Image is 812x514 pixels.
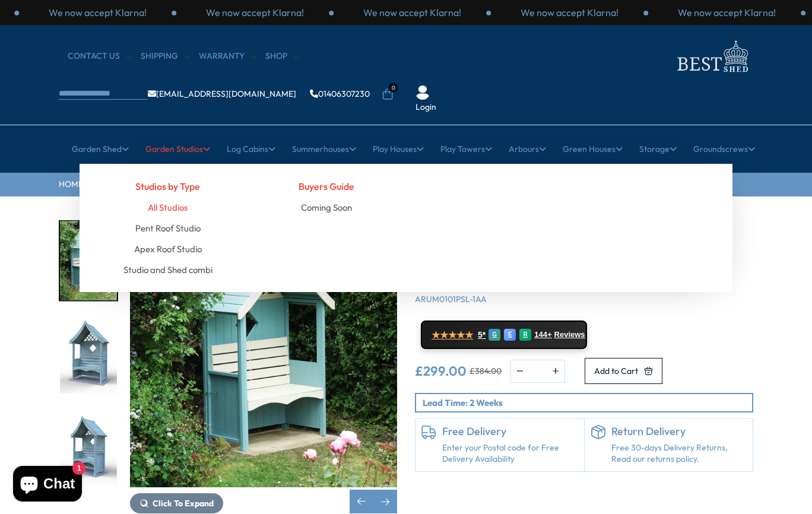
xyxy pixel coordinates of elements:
a: Shipping [141,50,190,62]
div: 8 / 11 [59,406,118,487]
button: Click To Expand [130,493,223,513]
span: Click To Expand [153,498,214,509]
img: User Icon [415,85,430,100]
p: Free 30-days Delivery Returns, Read our returns policy. [611,442,747,465]
p: We now accept Klarna! [521,6,618,19]
img: Arum3_6861fdef-7deb-49c0-b86c-c2461d61f9dc_200x200.jpg [60,221,117,300]
a: Enter your Postal code for Free Delivery Availability [442,442,578,465]
inbox-online-store-chat: Shopify online store chat [9,466,85,505]
h4: Studios by Type [97,176,239,197]
a: All Studios [148,197,188,218]
a: Storage [639,134,677,164]
div: 6 / 11 [130,220,397,513]
a: Garden Studios [145,134,210,164]
a: Green Houses [563,134,623,164]
a: Groundscrews [693,134,755,164]
a: ★★★★★ 5* G E R 144+ Reviews [421,321,587,349]
div: 1 / 3 [491,6,648,19]
a: Login [415,101,436,113]
div: 1 / 3 [19,6,176,19]
img: ArumArbour_whit_0060_39ce4e7c-571a-4787-b310-02f79b33dc3a_200x200.jpg [60,315,117,394]
a: Shop [265,50,299,62]
span: ARUM0101PSL-1AA [415,294,487,304]
p: We now accept Klarna! [49,6,147,19]
p: We now accept Klarna! [206,6,304,19]
a: Garden Shed [72,134,129,164]
div: E [504,329,516,341]
a: Coming Soon [301,197,352,218]
div: R [519,329,531,341]
img: ArumArbour_whit_0076_72ce6b13-4e5e-45ec-88a7-435d40ec74eb_200x200.jpg [60,407,117,486]
button: Add to Cart [585,358,662,384]
span: ★★★★★ [432,329,473,341]
a: Play Towers [440,134,492,164]
p: We now accept Klarna! [678,6,776,19]
span: 144+ [534,330,551,340]
span: 0 [388,83,398,93]
h6: Return Delivery [611,425,747,438]
div: G [489,329,500,341]
a: Warranty [199,50,256,62]
img: logo [670,37,753,75]
div: 7 / 11 [59,313,118,395]
div: 2 / 3 [176,6,334,19]
span: Add to Cart [594,367,638,375]
p: Lead Time: 2 Weeks [423,396,752,409]
a: Apex Roof Studio [134,239,202,259]
a: Summerhouses [292,134,356,164]
del: £384.00 [470,367,502,375]
h6: Free Delivery [442,425,578,438]
a: 0 [382,88,394,100]
a: Arbours [509,134,546,164]
img: Shire Arum Arbour Seat 1.4x0.7m - Best Shed [130,220,397,487]
span: Reviews [554,330,585,340]
a: Play Houses [373,134,424,164]
a: 01406307230 [310,90,370,98]
a: Studio and Shed combi [123,259,212,280]
p: We now accept Klarna! [363,6,461,19]
div: 3 / 3 [334,6,491,19]
a: CONTACT US [68,50,132,62]
ins: £299.00 [415,364,467,377]
h4: Buyers Guide [256,176,398,197]
div: Next slide [373,490,397,513]
div: 2 / 3 [648,6,805,19]
a: HOME [59,179,83,191]
div: Previous slide [350,490,373,513]
a: [EMAIL_ADDRESS][DOMAIN_NAME] [148,90,296,98]
a: Log Cabins [227,134,275,164]
a: Pent Roof Studio [135,218,201,239]
div: 6 / 11 [59,220,118,302]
